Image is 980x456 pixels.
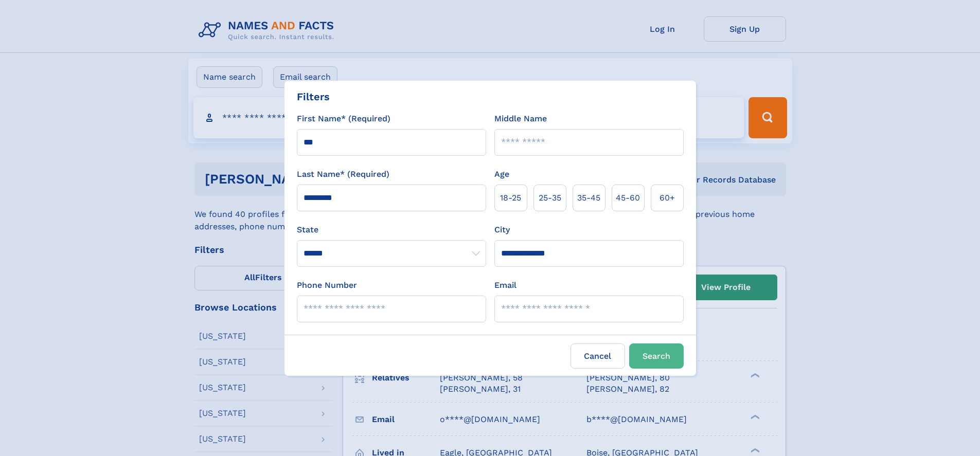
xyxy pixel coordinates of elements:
label: Last Name* (Required) [297,168,389,180]
label: City [494,224,510,236]
label: Email [494,279,516,291]
label: First Name* (Required) [297,113,390,125]
label: Age [494,168,509,180]
span: 35‑45 [577,192,600,204]
span: 60+ [660,192,675,204]
span: 25‑35 [539,192,561,204]
span: 18‑25 [500,192,521,204]
label: Cancel [571,343,625,369]
span: 45‑60 [616,192,640,204]
label: State [297,224,486,236]
label: Middle Name [494,113,547,125]
label: Phone Number [297,279,357,291]
button: Search [629,343,684,369]
div: Filters [297,89,330,104]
